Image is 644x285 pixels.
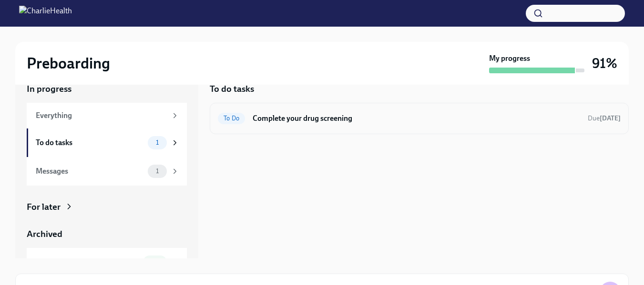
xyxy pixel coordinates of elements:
[588,114,621,123] span: September 10th, 2025 09:00
[36,138,144,148] div: To do tasks
[27,157,187,186] a: Messages1
[36,166,144,177] div: Messages
[27,201,187,213] a: For later
[218,111,621,126] a: To DoComplete your drug screeningDue[DATE]
[36,257,139,267] div: Completed tasks
[253,113,580,124] h6: Complete your drug screening
[150,139,164,146] span: 1
[27,83,187,95] a: In progress
[27,128,187,157] a: To do tasks1
[489,53,530,64] strong: My progress
[600,114,621,122] strong: [DATE]
[588,114,621,122] span: Due
[36,110,167,121] div: Everything
[27,201,61,213] div: For later
[27,228,187,240] a: Archived
[592,55,617,72] h3: 91%
[150,167,164,175] span: 1
[27,248,187,276] a: Completed tasks
[27,54,110,73] h2: Preboarding
[210,83,254,95] h5: To do tasks
[19,6,72,21] img: CharlieHealth
[27,103,187,128] a: Everything
[218,115,245,122] span: To Do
